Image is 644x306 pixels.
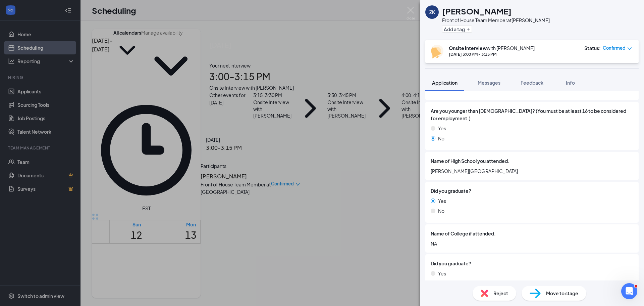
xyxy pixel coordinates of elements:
span: Feedback [521,80,543,86]
div: Send us a messageWe typically reply in under a minute [7,90,127,116]
span: Did you graduate? [431,187,471,194]
div: with [PERSON_NAME] [449,45,535,51]
span: No [438,207,444,215]
div: We typically reply in under a minute [14,103,112,110]
b: Onsite Interview [449,45,487,51]
span: Yes [438,197,446,205]
span: No [438,135,444,142]
span: Yes [438,270,446,277]
div: Front of House Team Member at [PERSON_NAME] [442,17,550,24]
img: Profile image for Louise [66,11,79,24]
img: Profile image for Adrian [91,11,105,24]
div: Close [115,11,127,23]
button: PlusAdd a tag [442,26,472,33]
span: Yes [438,125,446,132]
span: Messages [478,80,500,86]
button: Messages [45,210,89,236]
button: Tickets [90,210,134,236]
svg: Plus [466,27,470,31]
p: How can we help? [13,71,121,82]
span: Move to stage [546,290,578,297]
span: Reject [493,290,508,297]
div: ZK [429,9,435,15]
div: Send us a message [14,96,112,103]
div: Status : [584,45,601,51]
p: Hi [PERSON_NAME] 👋 [13,48,121,71]
img: logo [13,14,52,23]
span: Are you younger than [DEMOGRAPHIC_DATA]? (You must be at least 16 to be considered for employment.) [431,107,633,122]
h1: [PERSON_NAME] [442,5,512,17]
span: No [438,280,444,287]
span: Info [566,80,575,86]
span: Messages [56,226,79,231]
span: down [627,46,632,51]
img: Profile image for Karl [78,11,92,24]
span: Application [432,80,458,86]
iframe: Intercom live chat [621,283,637,299]
span: Tickets [104,226,120,231]
span: Home [15,226,30,231]
div: [DATE] 3:00 PM - 3:15 PM [449,51,535,57]
span: Confirmed [603,45,626,51]
span: NA [431,240,633,247]
span: [PERSON_NAME][GEOGRAPHIC_DATA] [431,167,633,175]
span: Name of College if attended. [431,230,496,237]
span: Did you graduate? [431,260,471,267]
span: Name of High School you attended. [431,157,509,165]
